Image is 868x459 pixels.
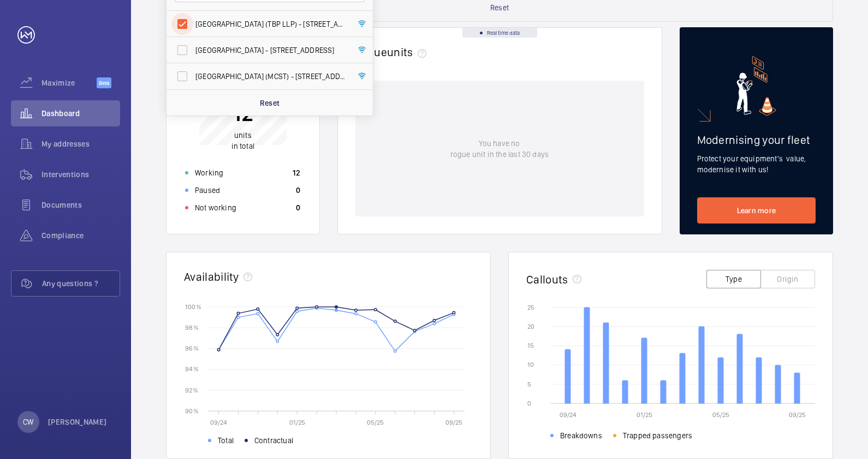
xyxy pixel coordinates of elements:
p: 0 [296,185,300,196]
text: 100 % [185,303,201,310]
text: 92 % [185,386,198,394]
text: 15 [527,342,534,349]
p: Reset [490,2,509,13]
p: [PERSON_NAME] [48,416,107,427]
a: Learn more [697,197,816,224]
text: 20 [527,323,534,330]
button: Type [706,270,761,288]
button: Origin [760,270,815,288]
span: Contractual [254,435,293,446]
h2: Rogue [355,45,431,59]
text: 96 % [185,345,199,352]
span: Beta [97,77,111,88]
text: 05/25 [367,419,384,426]
p: 0 [296,202,300,213]
p: Not working [195,202,236,213]
p: Reset [260,98,280,108]
span: My addresses [41,138,120,149]
p: CW [23,416,33,427]
span: units [387,45,431,59]
span: Interventions [41,169,120,180]
span: Total [218,435,234,446]
span: Breakdowns [560,430,602,441]
text: 01/25 [637,411,652,419]
span: [GEOGRAPHIC_DATA] - [STREET_ADDRESS] [195,45,346,56]
h2: Callouts [526,273,568,286]
span: Any questions ? [42,278,120,289]
p: in total [231,130,254,152]
text: 05/25 [712,411,729,419]
span: Trapped passengers [623,430,692,441]
text: 09/25 [789,411,806,419]
text: 0 [527,400,531,407]
span: Compliance [41,230,120,241]
text: 90 % [185,407,199,414]
span: units [234,131,252,140]
p: You have no rogue unit in the last 30 days [450,138,549,160]
text: 25 [527,304,534,311]
p: Working [195,167,223,178]
h2: Modernising your fleet [697,133,816,147]
text: 94 % [185,365,199,373]
span: Dashboard [41,108,120,119]
text: 98 % [185,324,199,331]
span: [GEOGRAPHIC_DATA] (TBP LLP) - [STREET_ADDRESS] [195,19,346,29]
span: [GEOGRAPHIC_DATA] (MCST) - [STREET_ADDRESS][PERSON_NAME] [195,71,346,82]
text: 01/25 [289,419,305,426]
p: Paused [195,185,220,196]
p: 12 [293,167,301,178]
text: 5 [527,381,531,388]
text: 09/24 [560,411,576,419]
span: Maximize [41,77,97,88]
p: Protect your equipment's value, modernise it with us! [697,153,816,175]
text: 09/24 [210,419,227,426]
div: Real time data [462,28,537,38]
span: Documents [41,200,120,210]
h2: Availability [184,270,239,283]
text: 10 [527,361,534,369]
img: marketing-card.svg [736,56,776,116]
text: 09/25 [445,419,462,426]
